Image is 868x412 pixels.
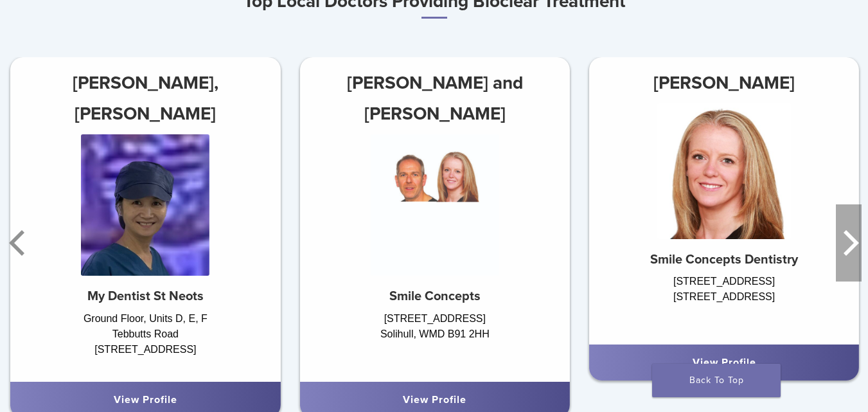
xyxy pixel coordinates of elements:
[389,289,481,304] strong: Smile Concepts
[81,134,209,276] img: Dr. Shuk Yin, Yip
[652,364,781,397] a: Back To Top
[300,311,570,369] div: [STREET_ADDRESS] Solihull, WMD B91 2HH
[589,67,859,98] h3: [PERSON_NAME]
[836,204,862,282] button: Next
[589,274,859,332] div: [STREET_ADDRESS] [STREET_ADDRESS]
[371,134,499,276] img: Dr. Claire Burgess and Dr. Dominic Hassall
[6,204,32,282] button: Previous
[87,289,204,304] strong: My Dentist St Neots
[114,393,177,406] a: View Profile
[403,393,466,406] a: View Profile
[10,311,280,369] div: Ground Floor, Units D, E, F Tebbutts Road [STREET_ADDRESS]
[10,67,280,129] h3: [PERSON_NAME], [PERSON_NAME]
[300,67,570,129] h3: [PERSON_NAME] and [PERSON_NAME]
[657,103,792,238] img: Dr. Claire Burgess
[650,252,798,267] strong: Smile Concepts Dentistry
[693,356,756,369] a: View Profile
